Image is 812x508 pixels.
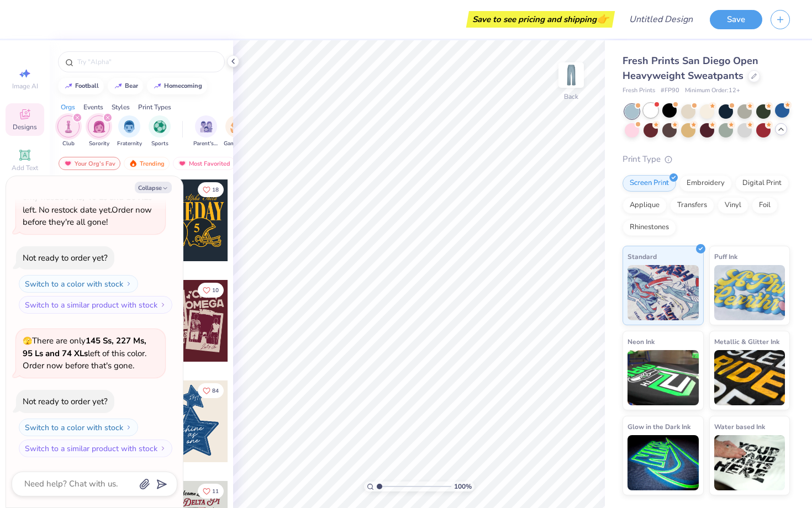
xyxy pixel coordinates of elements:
span: Club [62,140,75,148]
button: Switch to a color with stock [19,275,138,293]
div: Save to see pricing and shipping [469,11,612,28]
div: Digital Print [735,175,789,192]
button: Like [198,283,224,298]
div: Styles [112,102,130,112]
img: Water based Ink [714,435,785,490]
span: Water based Ink [714,421,765,432]
img: most_fav.gif [178,160,187,167]
button: Like [198,182,224,197]
div: Screen Print [623,175,676,192]
span: Sports [151,140,168,148]
div: Rhinestones [623,219,676,236]
span: Fraternity [117,140,142,148]
img: Back [560,64,582,86]
img: Glow in the Dark Ink [628,435,699,490]
span: Neon Ink [628,336,655,347]
div: filter for Sports [149,115,171,148]
strong: 145 Ss, 227 Ms, 95 Ls and 74 XLs [23,335,146,359]
button: Collapse [135,182,172,193]
img: Neon Ink [628,350,699,405]
div: Most Favorited [173,157,235,170]
div: Trending [124,157,170,170]
img: Metallic & Glitter Ink [714,350,785,405]
span: Add Text [12,163,38,172]
img: Standard [628,265,699,320]
span: Standard [628,251,657,262]
div: Print Types [138,102,171,112]
span: 11 [212,489,219,494]
span: 🫣 [23,336,32,346]
input: Try "Alpha" [76,56,218,67]
span: Fresh Prints [623,86,655,96]
button: Like [198,484,224,499]
div: Applique [623,197,667,214]
div: Transfers [670,197,714,214]
span: Designs [13,123,37,131]
div: Vinyl [718,197,748,214]
img: Puff Ink [714,265,785,320]
span: Game Day [224,140,249,148]
button: filter button [224,115,249,148]
img: Sorority Image [93,120,106,133]
div: filter for Game Day [224,115,249,148]
div: Orgs [61,102,75,112]
img: Switch to a color with stock [125,281,132,287]
img: Sports Image [154,120,166,133]
div: homecoming [164,83,202,89]
span: 10 [212,288,219,293]
div: Foil [752,197,778,214]
img: trend_line.gif [153,83,162,89]
span: 18 [212,187,219,193]
span: Fresh Prints San Diego Open Heavyweight Sweatpants [623,54,758,82]
div: filter for Fraternity [117,115,142,148]
button: Switch to a similar product with stock [19,440,172,457]
button: Switch to a color with stock [19,419,138,436]
div: Embroidery [679,175,732,192]
div: Not ready to order yet? [23,396,108,407]
input: Untitled Design [620,8,702,30]
span: Sorority [89,140,109,148]
img: Game Day Image [230,120,243,133]
img: trend_line.gif [114,83,123,89]
span: Image AI [12,82,38,91]
img: Club Image [62,120,75,133]
button: homecoming [147,78,207,94]
img: trending.gif [129,160,138,167]
button: Switch to a similar product with stock [19,296,172,314]
span: 100 % [454,481,472,491]
img: Switch to a similar product with stock [160,301,166,308]
img: Switch to a similar product with stock [160,445,166,452]
span: Parent's Weekend [193,140,219,148]
div: filter for Club [57,115,80,148]
img: most_fav.gif [64,160,72,167]
button: filter button [149,115,171,148]
button: Save [710,10,762,29]
span: Minimum Order: 12 + [685,86,740,96]
span: Metallic & Glitter Ink [714,336,779,347]
div: Your Org's Fav [59,157,120,170]
div: Not ready to order yet? [23,252,108,263]
button: bear [108,78,143,94]
span: Glow in the Dark Ink [628,421,690,432]
img: Switch to a color with stock [125,424,132,431]
div: football [75,83,99,89]
button: football [58,78,104,94]
span: # FP90 [661,86,679,96]
button: filter button [88,115,110,148]
div: filter for Parent's Weekend [193,115,219,148]
button: filter button [57,115,80,148]
img: trend_line.gif [64,83,73,89]
button: filter button [117,115,142,148]
button: filter button [193,115,219,148]
div: filter for Sorority [88,115,110,148]
img: Fraternity Image [123,120,135,133]
span: 👉 [597,12,609,25]
button: Like [198,383,224,398]
span: 84 [212,388,219,394]
span: There are only left of this color. Order now before that's gone. [23,335,146,371]
div: Back [564,92,578,102]
img: Parent's Weekend Image [200,120,213,133]
span: Puff Ink [714,251,737,262]
div: Print Type [623,153,790,166]
div: bear [125,83,138,89]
